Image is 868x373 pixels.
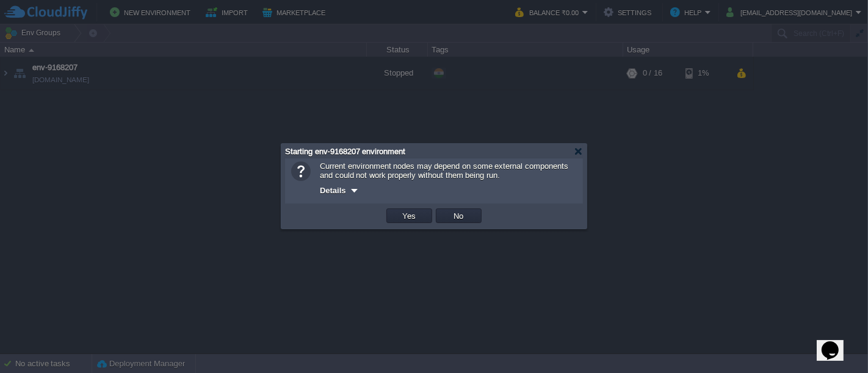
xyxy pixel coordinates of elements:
button: No [450,210,468,221]
span: Details [320,186,346,195]
span: Starting env-9168207 environment [285,147,406,156]
span: Current environment nodes may depend on some external components and could not work properly with... [320,162,568,180]
iframe: chat widget [817,324,856,361]
button: Yes [399,210,420,221]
